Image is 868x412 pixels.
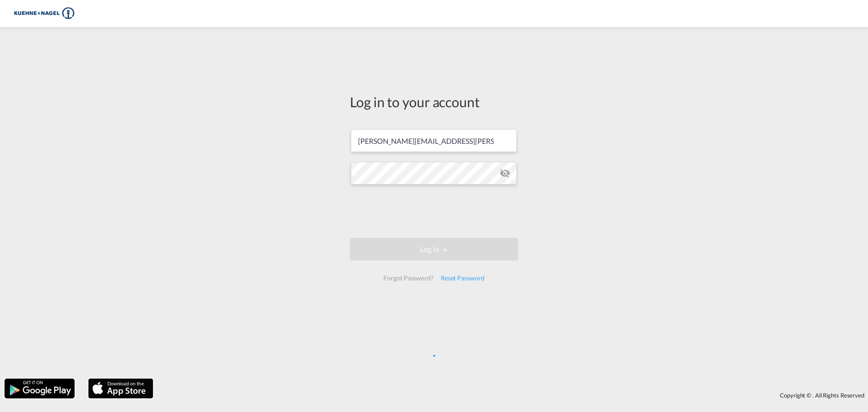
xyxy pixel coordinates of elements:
img: google.png [4,378,75,399]
img: 36441310f41511efafde313da40ec4a4.png [14,4,75,24]
input: Enter email/phone number [351,129,517,152]
md-icon: icon-eye-off [500,168,510,179]
div: Reset Password [437,270,488,286]
img: apple.png [87,378,154,399]
div: Copyright © . All Rights Reserved [158,388,868,403]
iframe: reCAPTCHA [365,194,503,229]
div: Log in to your account [350,92,518,111]
div: Forgot Password? [380,270,437,286]
button: LOGIN [350,238,518,260]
